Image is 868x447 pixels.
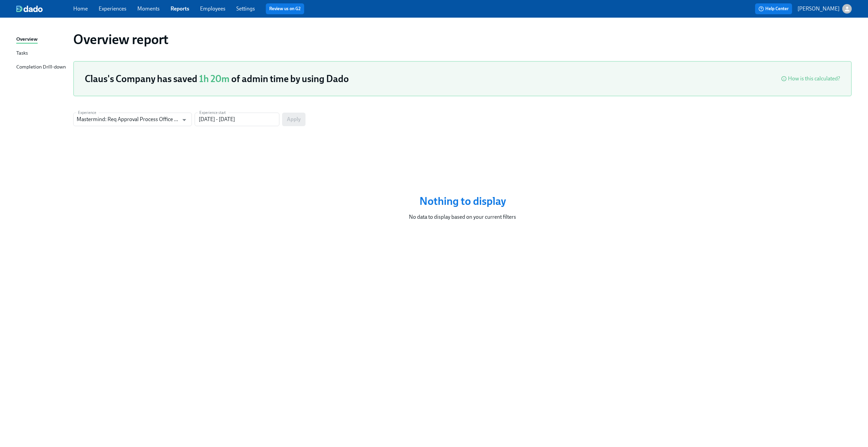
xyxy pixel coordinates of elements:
a: Employees [200,5,225,12]
button: [PERSON_NAME] [797,4,852,14]
img: dado [16,5,43,12]
p: [PERSON_NAME] [797,5,840,13]
a: Moments [137,5,160,12]
p: No data to display based on your current filters [409,213,516,221]
a: Tasks [16,49,68,58]
a: Completion Drill-down [16,63,68,72]
button: Open [179,115,190,125]
a: Experiences [99,5,126,12]
a: Settings [236,5,255,12]
button: Review us on G2 [266,3,304,14]
a: dado [16,5,73,12]
div: Tasks [16,49,28,58]
h2: Nothing to display [419,194,506,208]
span: Help Center [758,5,789,12]
a: Home [73,5,88,12]
div: Completion Drill-down [16,63,66,72]
span: 1h 20m [199,73,230,84]
div: Overview [16,35,38,44]
button: Help Center [755,3,792,14]
a: Reports [171,5,189,12]
a: Review us on G2 [269,5,301,12]
div: How is this calculated? [788,75,840,82]
a: Overview [16,35,68,44]
h3: Claus's Company has saved of admin time by using Dado [85,73,349,85]
h1: Overview report [73,31,169,47]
